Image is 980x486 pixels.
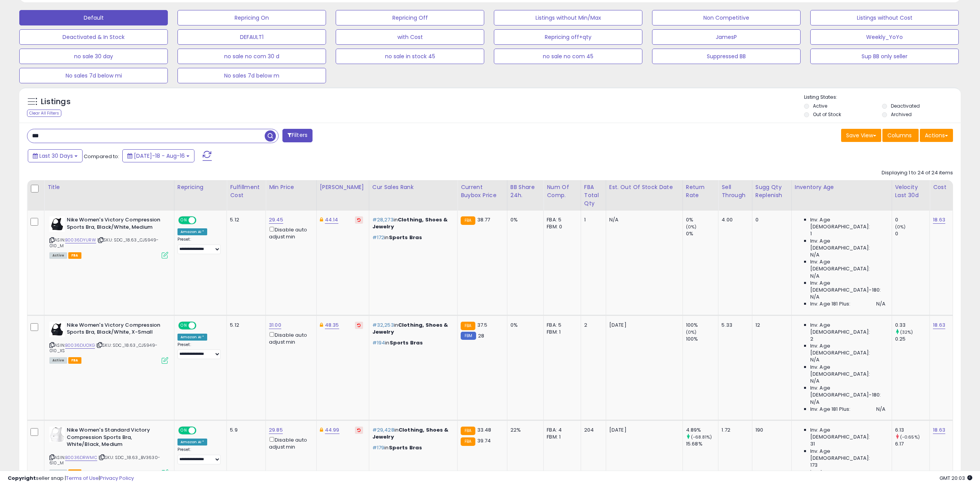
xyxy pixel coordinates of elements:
[177,447,221,464] div: Preset:
[195,217,208,224] span: OFF
[461,183,504,199] div: Current Buybox Price
[813,111,841,118] label: Out of Stock
[721,183,749,199] div: Sell Through
[49,427,168,475] div: ASIN:
[179,217,189,224] span: ON
[67,216,161,233] b: Nike Women's Victory Compression Sports Bra, Black/White, Medium
[887,132,912,139] span: Columns
[795,183,889,191] div: Inventory Age
[933,426,945,434] a: 18.63
[269,225,311,240] div: Disable auto adjust min
[478,332,484,339] span: 28
[510,183,541,199] div: BB Share 24h.
[39,152,73,160] span: Last 30 Days
[269,321,281,329] a: 31.00
[19,10,168,25] button: Default
[810,462,818,469] span: 173
[49,252,67,259] span: All listings currently available for purchase on Amazon
[547,223,574,230] div: FBM: 0
[372,427,452,440] p: in
[177,334,208,341] div: Amazon AI *
[547,427,574,434] div: FBA: 4
[547,216,574,223] div: FBA: 5
[372,234,452,241] p: in
[8,475,134,482] div: seller snap | |
[49,357,67,364] span: All listings currently available for purchase on Amazon
[372,322,452,336] p: in
[891,103,920,109] label: Deactivated
[49,322,65,337] img: 31c2rLURExL._SL40_.jpg
[510,322,538,329] div: 0%
[933,183,950,191] div: Cost
[68,252,81,259] span: FBA
[49,427,65,442] img: 31E-QtLda+L._SL40_.jpg
[933,216,945,224] a: 18.63
[810,440,815,447] span: 31
[27,110,61,117] div: Clear All Filters
[49,342,157,354] span: | SKU: SDC_18.63_CJ5949-010_XS
[584,216,600,223] div: 1
[390,339,423,346] span: Sports Bras
[461,216,475,225] small: FBA
[813,103,827,109] label: Active
[547,322,574,329] div: FBA: 5
[609,216,677,223] p: N/A
[810,251,819,258] span: N/A
[461,332,476,340] small: FBM
[177,439,208,445] div: Amazon AI *
[195,427,208,434] span: OFF
[494,10,642,25] button: Listings without Min/Max
[372,444,385,451] span: #179
[584,427,600,434] div: 204
[461,427,475,435] small: FBA
[810,258,886,272] span: Inv. Age [DEMOGRAPHIC_DATA]:
[282,129,313,142] button: Filters
[810,294,819,300] span: N/A
[177,228,208,235] div: Amazon AI *
[67,322,161,338] b: Nike Women's Victory Compression Sports Bra, Black/White, X-Small
[686,322,718,329] div: 100%
[100,474,134,482] a: Privacy Policy
[609,322,677,329] p: [DATE]
[686,224,697,230] small: (0%)
[177,49,326,64] button: no sale no com 30 d
[810,356,819,363] span: N/A
[547,183,577,199] div: Num of Comp.
[336,10,484,25] button: Repricing Off
[336,29,484,45] button: with Cost
[477,216,490,223] span: 38.77
[804,94,961,101] p: Listing States:
[336,49,484,64] button: no sale in stock 45
[939,474,972,482] span: 2025-09-16 20:03 GMT
[372,426,449,440] span: Clothing, Shoes & Jewelry
[269,183,313,191] div: Min Price
[122,149,194,162] button: [DATE]-18 - Aug-16
[686,230,718,237] div: 0%
[84,153,119,160] span: Compared to:
[895,427,930,434] div: 6.13
[177,237,221,254] div: Preset:
[686,336,718,343] div: 100%
[752,180,791,211] th: Please note that this number is a calculation based on your required days of coverage and your ve...
[810,280,886,294] span: Inv. Age [DEMOGRAPHIC_DATA]-180:
[920,129,953,142] button: Actions
[477,426,492,434] span: 33.48
[320,183,366,191] div: [PERSON_NAME]
[177,183,224,191] div: Repricing
[177,68,326,83] button: No sales 7d below m
[179,322,189,329] span: ON
[721,427,746,434] div: 1.72
[810,273,819,280] span: N/A
[510,216,538,223] div: 0%
[230,183,262,199] div: Fulfillment Cost
[810,29,959,45] button: Weekly_YoYo
[67,427,161,450] b: Nike Women's Standard Victory Compression Sports Bra, White/Black, Medium
[686,216,718,223] div: 0%
[810,399,819,406] span: N/A
[810,378,819,385] span: N/A
[230,216,260,223] div: 5.12
[372,444,452,451] p: in
[686,440,718,447] div: 15.68%
[325,426,340,434] a: 44.99
[461,322,475,330] small: FBA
